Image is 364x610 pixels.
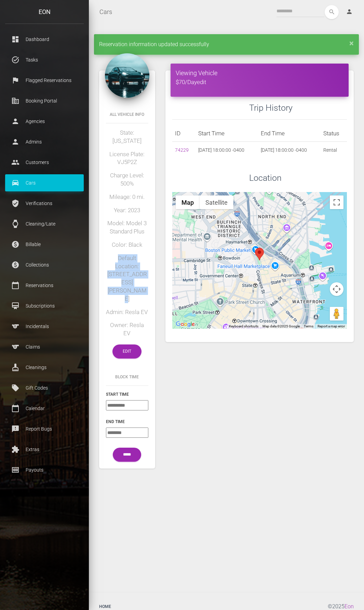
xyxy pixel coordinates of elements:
p: Claims [10,342,79,352]
button: Toggle fullscreen view [330,195,343,209]
p: Tasks [10,55,79,65]
th: End Time [258,125,321,142]
p: Agencies [10,116,79,126]
a: calendar_today Calendar [5,400,84,417]
a: sports Incidentals [5,318,84,335]
p: Billable [10,239,79,249]
a: 74229 [175,147,189,153]
a: Eon [345,603,354,610]
h5: Charge Level: 500% [106,172,148,188]
h5: Color: Black [106,241,148,249]
p: Report Bugs [10,424,79,434]
h5: Year: 2023 [106,206,148,215]
p: Admins [10,137,79,147]
a: Open this area in Google Maps (opens a new window) [174,320,197,329]
a: calendar_today Reservations [5,277,84,294]
h6: Block Time [106,374,148,380]
p: Payouts [10,465,79,475]
a: paid Collections [5,256,84,273]
td: [DATE] 18:00:00 -0400 [196,142,258,159]
button: Drag Pegman onto the map to open Street View [330,307,343,321]
h5: $70/Day [176,78,343,86]
p: Collections [10,260,79,270]
button: search [325,5,339,19]
p: Reservations [10,280,79,290]
h3: Trip History [249,102,347,114]
h5: Owner: Resla EV [106,321,148,338]
img: 13.jpg [105,53,149,98]
p: Verifications [10,198,79,208]
h4: Viewing Vehicle [176,69,343,77]
div: Reservation information updated successfully [94,34,359,55]
p: Cars [10,178,79,188]
th: ID [172,125,196,142]
a: person Agencies [5,113,84,130]
a: feedback Report Bugs [5,420,84,437]
td: Rental [321,142,347,159]
th: Status [321,125,347,142]
button: Show satellite imagery [200,195,233,209]
button: Show street map [176,195,200,209]
button: Keyboard shortcuts [229,324,258,329]
h5: Model: Model 3 Standard Plus [106,219,148,236]
a: task_alt Tasks [5,51,84,68]
a: watch Cleaning/Late [5,215,84,232]
h3: Location [249,172,347,184]
p: Gift Codes [10,383,79,393]
p: Flagged Reservations [10,75,79,85]
a: money Payouts [5,461,84,478]
a: flag Flagged Reservations [5,72,84,89]
p: Subscriptions [10,301,79,311]
a: paid Billable [5,236,84,253]
a: person [341,5,359,19]
a: card_membership Subscriptions [5,297,84,314]
a: Report a map error [318,324,345,328]
td: [DATE] 18:00:00 -0400 [258,142,321,159]
h6: End Time [106,419,148,425]
a: corporate_fare Booking Portal [5,92,84,109]
p: Dashboard [10,34,79,44]
a: × [349,41,354,45]
a: cleaning_services Cleanings [5,359,84,376]
h5: Admin: Resla EV [106,308,148,316]
h5: State: [US_STATE] [106,129,148,145]
a: sports Claims [5,338,84,355]
h6: All Vehicle Info [106,111,148,118]
a: Cars [99,3,112,21]
p: Customers [10,157,79,167]
h5: Mileage: 0 mi. [106,193,148,201]
i: person [346,8,353,15]
p: Incidentals [10,321,79,331]
span: Map data ©2025 Google [262,324,300,328]
a: dashboard Dashboard [5,31,84,48]
p: Extras [10,444,79,455]
a: local_offer Gift Codes [5,379,84,396]
th: Start Time [196,125,258,142]
a: person Admins [5,133,84,150]
p: Cleanings [10,362,79,372]
button: Map camera controls [330,282,343,296]
h5: Default Location: [STREET_ADDRESS][PERSON_NAME] [106,254,148,303]
a: drive_eta Cars [5,174,84,191]
a: Terms (opens in new tab) [304,324,313,328]
a: extension Extras [5,441,84,458]
p: Booking Portal [10,96,79,106]
img: Google [174,320,197,329]
h5: License Plate: VJ5P2Z [106,150,148,167]
p: Cleaning/Late [10,219,79,229]
a: verified_user Verifications [5,195,84,212]
h6: Start Time [106,391,148,397]
a: edit [197,79,206,85]
p: Calendar [10,403,79,414]
a: people Customers [5,154,84,171]
a: Edit [112,344,141,358]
